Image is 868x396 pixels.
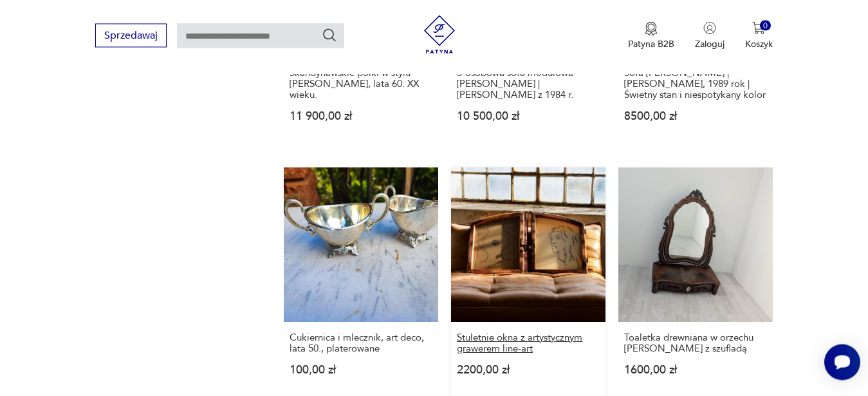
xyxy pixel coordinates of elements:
button: Zaloguj [695,22,725,50]
a: Ikona medaluPatyna B2B [628,22,674,50]
button: Sprzedawaj [95,24,167,48]
p: 8500,00 zł [624,111,767,122]
div: 0 [760,21,771,32]
img: Ikona medalu [645,22,658,36]
h3: Toaletka drewniana w orzechu [PERSON_NAME] z szufladą [624,333,767,355]
p: 10 500,00 zł [457,111,600,122]
p: 2200,00 zł [457,365,600,376]
img: Ikonka użytkownika [703,22,716,35]
h3: Stuletnie okna z artystycznym grawerem line-art [457,333,600,355]
p: 1600,00 zł [624,365,767,376]
a: Sprzedawaj [95,32,167,41]
h3: Sofa [PERSON_NAME] | [PERSON_NAME], 1989 rok | Świetny stan i niespotykany kolor [624,68,767,101]
p: Koszyk [745,38,773,50]
h3: Skandynawskie półki w stylu [PERSON_NAME], lata 60. XX wieku. [290,68,432,101]
p: Patyna B2B [628,38,674,50]
button: 0Koszyk [745,22,773,50]
h3: Cukiernica i mlecznik, art deco, lata 50., platerowane [290,333,432,355]
p: Zaloguj [695,38,725,50]
img: Patyna - sklep z meblami i dekoracjami vintage [420,15,459,54]
h3: 3-osobowa sofa modułowa [PERSON_NAME] | [PERSON_NAME] z 1984 r. [457,68,600,101]
p: 11 900,00 zł [290,111,432,122]
button: Szukaj [322,28,337,43]
iframe: Smartsupp widget button [824,344,860,381]
img: Ikona koszyka [752,22,765,35]
button: Patyna B2B [628,22,674,50]
p: 100,00 zł [290,365,432,376]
